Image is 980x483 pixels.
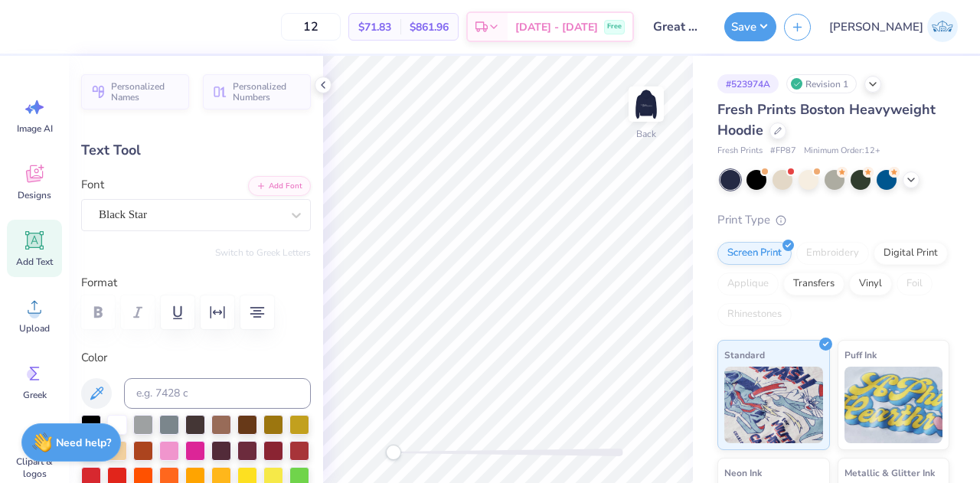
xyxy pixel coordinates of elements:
button: Personalized Numbers [203,74,311,109]
img: Puff Ink [844,367,943,443]
span: Greek [23,389,47,401]
span: Minimum Order: 12 + [804,145,880,158]
span: Designs [18,189,51,201]
div: Transfers [783,273,844,295]
span: # FP87 [770,145,796,158]
div: Applique [717,273,779,295]
button: Save [724,12,776,41]
input: Untitled Design [642,11,717,42]
div: Foil [897,273,933,295]
div: Text Tool [81,140,311,161]
span: Metallic & Glitter Ink [844,465,935,481]
span: Image AI [17,122,53,135]
button: Switch to Greek Letters [215,246,311,259]
div: Revision 1 [786,74,857,93]
div: Vinyl [849,273,892,295]
input: – – [281,13,341,41]
span: Personalized Names [111,81,180,103]
span: Standard [724,347,765,363]
div: Back [636,127,656,141]
img: Back [631,89,661,119]
span: $71.83 [358,19,391,35]
span: Free [607,21,622,32]
div: Embroidery [796,242,869,265]
span: Add Text [16,256,53,268]
a: [PERSON_NAME] [822,11,965,42]
div: Digital Print [874,242,948,265]
span: Neon Ink [724,465,762,481]
div: Accessibility label [386,445,401,460]
span: Personalized Numbers [233,81,302,103]
span: Fresh Prints Boston Heavyweight Hoodie [717,100,936,139]
label: Font [81,176,104,194]
div: Rhinestones [717,303,792,326]
span: Clipart & logos [9,455,60,480]
label: Color [81,349,311,367]
img: Standard [724,367,823,443]
div: # 523974A [717,74,779,93]
div: Print Type [717,211,949,229]
span: Fresh Prints [717,145,763,158]
span: Upload [19,322,50,335]
strong: Need help? [56,436,111,450]
img: Janilyn Atanacio [927,11,958,42]
button: Add Font [248,176,311,196]
span: $861.96 [410,19,449,35]
span: Puff Ink [844,347,877,363]
input: e.g. 7428 c [124,378,311,409]
span: [DATE] - [DATE] [515,19,598,35]
div: Screen Print [717,242,792,265]
label: Format [81,274,311,292]
span: [PERSON_NAME] [829,18,923,36]
button: Personalized Names [81,74,189,109]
